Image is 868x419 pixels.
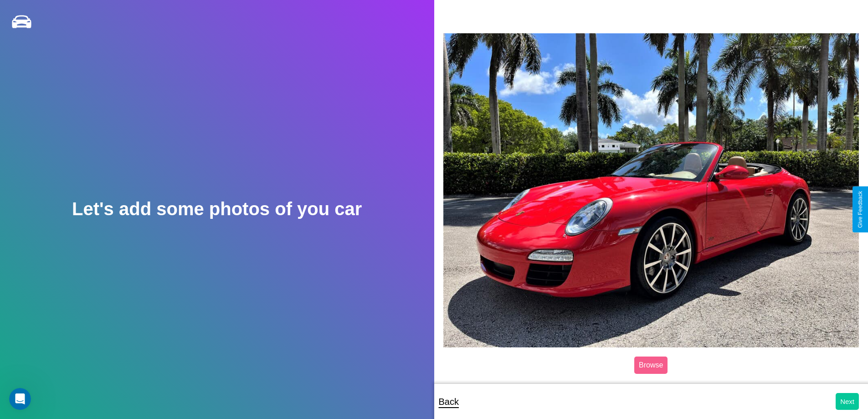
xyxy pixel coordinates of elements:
[439,393,459,410] p: Back
[634,357,668,374] label: Browse
[9,388,31,410] iframe: Intercom live chat
[443,33,859,347] img: posted
[836,393,859,410] button: Next
[857,191,863,228] div: Give Feedback
[72,199,362,219] h2: Let's add some photos of you car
